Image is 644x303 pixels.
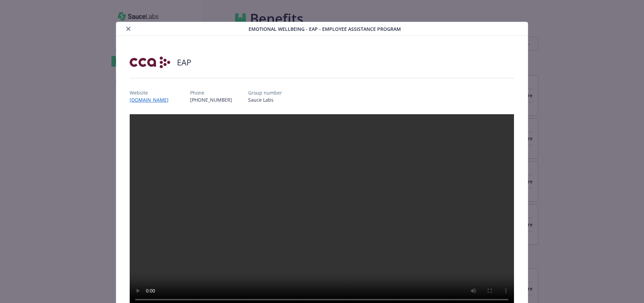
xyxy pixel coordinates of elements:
span: Emotional Wellbeing - EAP - Employee Assistance Program [249,25,401,33]
button: close [124,25,132,33]
p: [PHONE_NUMBER] [190,96,232,103]
h2: EAP [177,57,191,68]
p: Website [130,89,174,96]
p: Sauce Labs [248,96,282,103]
p: Phone [190,89,232,96]
a: [DOMAIN_NAME] [130,97,174,103]
img: Corporate Counseling Associates, Inc (CCA) [130,52,170,73]
p: Group number [248,89,282,96]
